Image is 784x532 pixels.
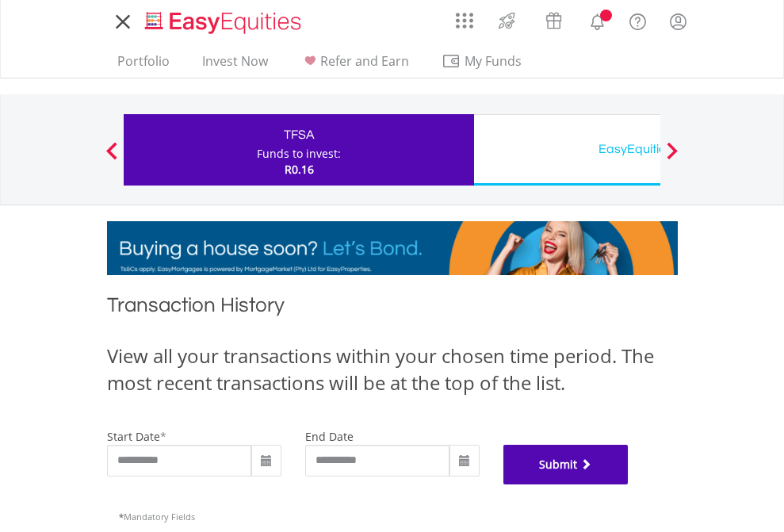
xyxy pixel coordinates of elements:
[305,429,354,444] label: end date
[320,52,409,70] span: Refer and Earn
[196,53,274,78] a: Invest Now
[139,4,308,36] a: Home page
[107,343,678,397] div: View all your transactions within your chosen time period. The most recent transactions will be a...
[442,51,545,71] span: My Funds
[530,4,577,33] a: Vouchers
[446,4,484,29] a: AppsGrid
[577,4,618,36] a: Notifications
[294,53,415,78] a: Refer and Earn
[494,8,520,33] img: thrive-v2.svg
[107,291,678,327] h1: Transaction History
[107,429,160,444] label: start date
[503,445,629,484] button: Submit
[541,8,567,33] img: vouchers-v2.svg
[618,4,658,36] a: FAQ's and Support
[658,4,698,39] a: My Profile
[142,10,308,36] img: EasyEquities_Logo.png
[285,162,314,177] span: R0.16
[656,150,688,166] button: Next
[257,146,341,162] div: Funds to invest:
[133,124,465,146] div: TFSA
[111,53,176,78] a: Portfolio
[96,150,128,166] button: Previous
[456,12,473,29] img: grid-menu-icon.svg
[119,511,195,522] span: Mandatory Fields
[107,221,678,275] img: EasyMortage Promotion Banner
